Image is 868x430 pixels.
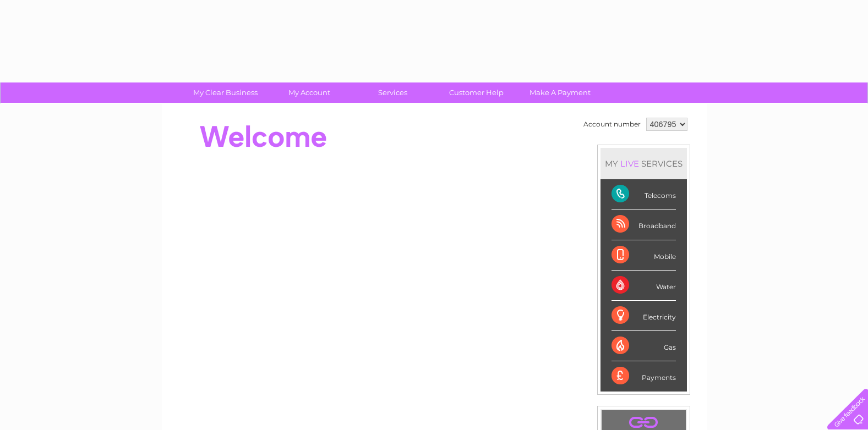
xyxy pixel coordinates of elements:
div: Telecoms [612,179,676,210]
div: Gas [612,331,676,361]
a: Make A Payment [515,82,605,103]
a: My Account [264,82,354,103]
a: Customer Help [431,82,522,103]
div: Broadband [612,210,676,240]
div: LIVE [618,158,641,169]
div: Mobile [612,240,676,271]
a: Services [347,82,438,103]
div: MY SERVICES [600,148,687,179]
td: Account number [581,115,643,134]
div: Water [612,271,676,301]
div: Electricity [612,301,676,331]
div: Payments [612,361,676,391]
a: My Clear Business [180,82,271,103]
